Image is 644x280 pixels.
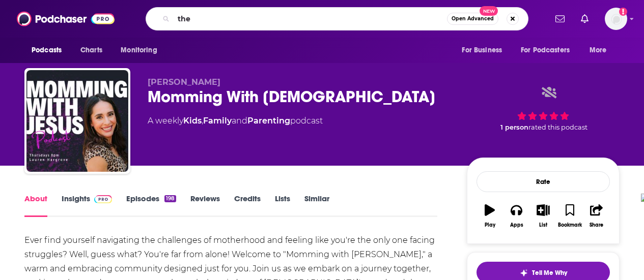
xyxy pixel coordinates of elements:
img: Momming With Jesus [26,70,128,172]
a: Similar [304,194,329,217]
div: List [539,222,547,228]
span: For Business [462,43,502,57]
div: Apps [510,222,523,228]
a: Episodes198 [126,194,176,217]
div: 1 personrated this podcast [467,77,620,140]
div: Bookmark [558,222,582,228]
span: Podcasts [32,43,62,57]
button: List [530,198,556,234]
button: open menu [582,41,620,60]
a: Show notifications dropdown [577,10,593,27]
img: Podchaser Pro [94,195,112,203]
span: Charts [80,43,102,57]
button: Share [583,198,610,234]
svg: Add a profile image [619,8,627,16]
button: Apps [503,198,529,234]
span: , [202,116,203,126]
span: 1 person [500,123,528,131]
span: rated this podcast [528,123,587,131]
img: User Profile [605,8,627,30]
button: Bookmark [556,198,583,234]
div: Play [485,222,495,228]
a: Parenting [247,116,290,126]
a: Family [203,116,232,126]
span: Logged in as amandawoods [605,8,627,30]
a: Show notifications dropdown [551,10,569,27]
div: Share [590,222,603,228]
div: Rate [477,171,610,192]
a: Charts [74,41,108,60]
div: A weekly podcast [148,115,323,127]
div: Search podcasts, credits, & more... [146,7,528,30]
span: More [590,43,607,57]
a: InsightsPodchaser Pro [62,194,112,217]
span: Monitoring [121,43,157,57]
span: [PERSON_NAME] [148,77,220,87]
a: About [24,194,47,217]
button: open menu [24,41,75,60]
img: Podchaser - Follow, Share and Rate Podcasts [17,9,115,28]
button: Open AdvancedNew [447,13,498,25]
button: open menu [455,41,515,60]
button: Show profile menu [605,8,627,30]
a: Reviews [190,194,220,217]
a: Kids [183,116,202,126]
div: 198 [164,195,176,202]
span: and [232,116,247,126]
a: Credits [234,194,261,217]
button: open menu [114,41,170,60]
button: Play [477,198,503,234]
span: Open Advanced [452,16,494,21]
input: Search podcasts, credits, & more... [174,11,447,27]
span: New [480,6,498,16]
img: tell me why sparkle [520,269,528,277]
span: Tell Me Why [532,269,567,277]
a: Lists [275,194,290,217]
button: open menu [514,41,584,60]
span: For Podcasters [521,43,570,57]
